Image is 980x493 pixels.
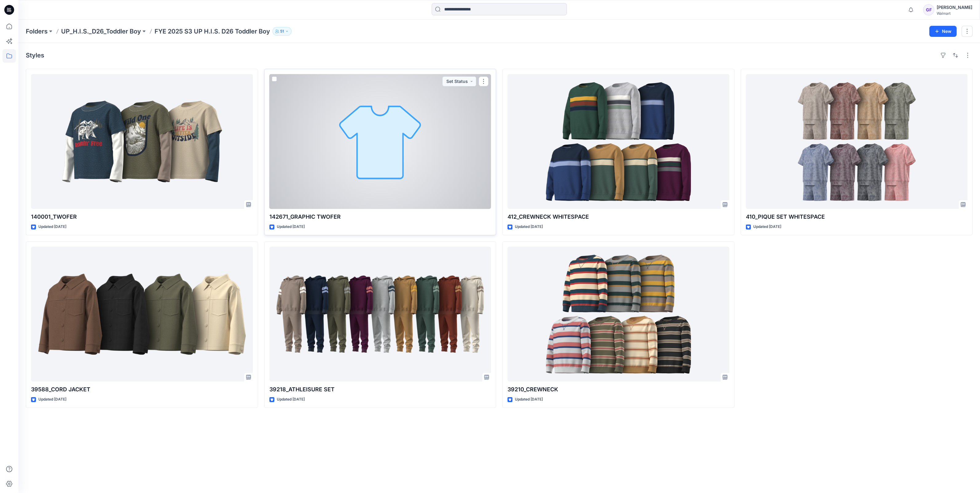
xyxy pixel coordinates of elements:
[280,28,284,35] p: 51
[61,27,141,36] a: UP_H.I.S._D26_Toddler Boy
[277,396,305,403] p: Updated [DATE]
[38,396,66,403] p: Updated [DATE]
[515,396,543,403] p: Updated [DATE]
[746,213,968,221] p: 410_PIQUE SET WHITESPACE
[277,224,305,230] p: Updated [DATE]
[508,385,729,394] p: 39210_CREWNECK
[515,224,543,230] p: Updated [DATE]
[269,74,491,209] a: 142671_GRAPHIC TWOFER
[508,213,729,221] p: 412_CREWNECK WHITESPACE
[31,247,253,381] a: 39588_CORD JACKET
[508,74,729,209] a: 412_CREWNECK WHITESPACE
[31,74,253,209] a: 140001_TWOFER
[508,247,729,381] a: 39210_CREWNECK
[26,27,48,36] a: Folders
[269,385,491,394] p: 39218_ATHLEISURE SET
[272,27,292,36] button: 51
[38,224,66,230] p: Updated [DATE]
[923,4,934,15] div: GF
[937,11,972,16] div: Walmart
[31,213,253,221] p: 140001_TWOFER
[269,213,491,221] p: 142671_GRAPHIC TWOFER
[937,4,972,11] div: [PERSON_NAME]
[31,385,253,394] p: 39588_CORD JACKET
[155,27,270,36] p: FYE 2025 S3 UP H.I.S. D26 Toddler Boy
[753,224,781,230] p: Updated [DATE]
[269,247,491,381] a: 39218_ATHLEISURE SET
[746,74,968,209] a: 410_PIQUE SET WHITESPACE
[929,26,957,37] button: New
[26,52,44,59] h4: Styles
